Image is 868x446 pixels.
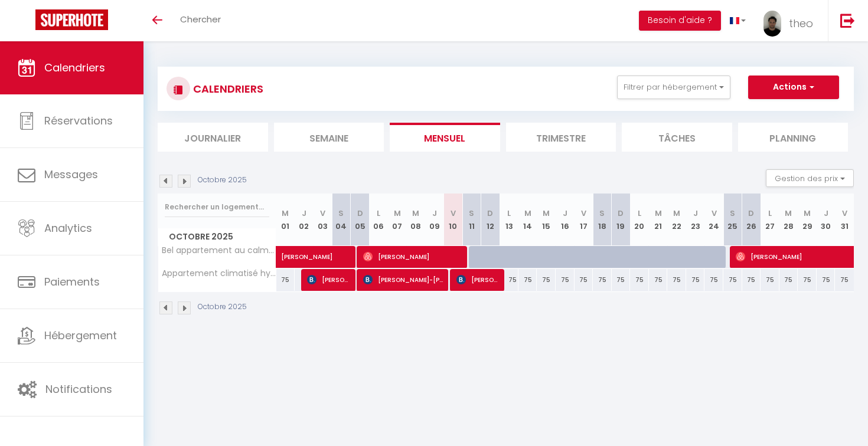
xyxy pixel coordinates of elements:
[388,194,407,246] th: 07
[425,194,444,246] th: 09
[638,208,641,219] abbr: L
[44,113,113,128] span: Réservations
[190,76,263,102] h3: CALENDRIERS
[817,194,836,246] th: 30
[649,194,668,246] th: 21
[639,11,721,31] button: Besoin d'aide ?
[817,269,836,291] div: 75
[785,208,792,219] abbr: M
[158,228,276,245] span: Octobre 2025
[612,194,631,246] th: 19
[742,194,761,246] th: 26
[456,268,501,291] span: [PERSON_NAME] [PERSON_NAME]
[768,208,772,219] abbr: L
[44,328,117,343] span: Hébergement
[630,194,649,246] th: 20
[363,268,445,291] span: [PERSON_NAME]-[PERSON_NAME]
[617,76,730,99] button: Filtrer par hébergement
[276,194,295,246] th: 01
[444,194,463,246] th: 10
[487,208,493,219] abbr: D
[338,208,344,219] abbr: S
[369,194,388,246] th: 06
[748,76,839,99] button: Actions
[44,167,98,182] span: Messages
[160,246,278,255] span: Bel appartement au calme climatisé avec terrasse
[686,194,705,246] th: 23
[518,269,537,291] div: 75
[649,269,668,291] div: 75
[507,208,511,219] abbr: L
[612,269,631,291] div: 75
[704,194,723,246] th: 24
[518,194,537,246] th: 14
[44,60,105,75] span: Calendriers
[789,16,813,31] span: theo
[835,194,854,246] th: 31
[593,269,612,291] div: 75
[543,208,550,219] abbr: M
[45,382,112,396] span: Notifications
[748,208,754,219] abbr: D
[840,13,855,28] img: logout
[44,274,100,289] span: Paiements
[35,9,108,30] img: Super Booking
[655,208,662,219] abbr: M
[198,301,247,313] p: Octobre 2025
[332,194,351,246] th: 04
[798,269,817,291] div: 75
[556,194,575,246] th: 16
[165,196,269,218] input: Rechercher un logement...
[824,208,828,219] abbr: J
[730,208,735,219] abbr: S
[412,208,419,219] abbr: M
[302,208,306,219] abbr: J
[537,194,556,246] th: 15
[622,123,732,152] li: Tâches
[723,194,742,246] th: 25
[761,194,779,246] th: 27
[835,269,854,291] div: 75
[667,269,686,291] div: 75
[406,194,425,246] th: 08
[363,245,464,268] span: [PERSON_NAME]
[377,208,380,219] abbr: L
[686,269,705,291] div: 75
[761,269,779,291] div: 75
[357,208,363,219] abbr: D
[276,269,295,291] div: 75
[320,208,325,219] abbr: V
[524,208,531,219] abbr: M
[599,208,605,219] abbr: S
[563,208,567,219] abbr: J
[500,194,518,246] th: 13
[556,269,575,291] div: 75
[506,123,616,152] li: Trimestre
[462,194,481,246] th: 11
[44,221,92,235] span: Analytics
[307,268,351,291] span: [PERSON_NAME]
[763,11,781,37] img: ...
[282,208,289,219] abbr: M
[351,194,370,246] th: 05
[779,194,798,246] th: 28
[593,194,612,246] th: 18
[451,208,456,219] abbr: V
[704,269,723,291] div: 75
[281,240,390,262] span: [PERSON_NAME]
[274,123,384,152] li: Semaine
[723,269,742,291] div: 75
[276,246,295,268] a: [PERSON_NAME]
[180,13,221,25] span: Chercher
[738,123,849,152] li: Planning
[537,269,556,291] div: 75
[575,269,593,291] div: 75
[630,269,649,291] div: 75
[160,269,278,278] span: Appartement climatisé hypercentre d’Aix
[693,208,698,219] abbr: J
[673,208,680,219] abbr: M
[618,208,624,219] abbr: D
[394,208,401,219] abbr: M
[390,123,500,152] li: Mensuel
[798,194,817,246] th: 29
